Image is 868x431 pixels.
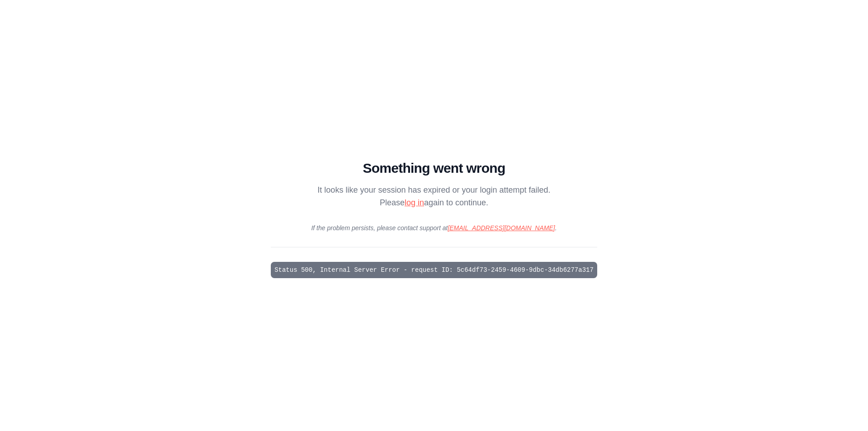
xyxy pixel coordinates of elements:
p: Please again to continue. [271,196,597,209]
a: log in [405,198,424,207]
pre: Status 500, Internal Server Error - request ID: 5c64df73-2459-4609-9dbc-34db6277a317 [271,262,597,278]
a: [EMAIL_ADDRESS][DOMAIN_NAME] [448,224,555,232]
p: It looks like your session has expired or your login attempt failed. [271,184,597,196]
h1: Something went wrong [271,160,597,176]
iframe: Chat Widget [823,388,868,431]
p: If the problem persists, please contact support at . [271,223,597,232]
